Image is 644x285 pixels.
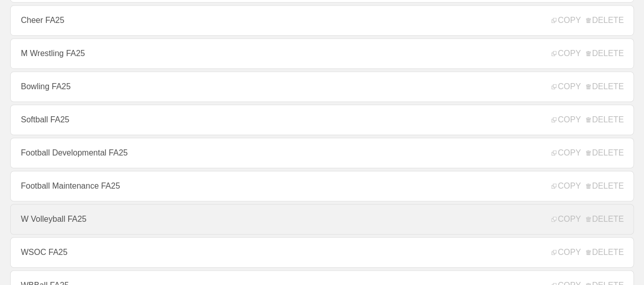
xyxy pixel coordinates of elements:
[551,82,580,91] span: COPY
[586,16,624,25] span: DELETE
[10,105,634,135] a: Softball FA25
[586,82,624,91] span: DELETE
[10,138,634,168] a: Football Developmental FA25
[593,236,644,285] iframe: Chat Widget
[10,38,634,69] a: M Wrestling FA25
[586,248,624,257] span: DELETE
[586,148,624,158] span: DELETE
[551,148,580,158] span: COPY
[586,115,624,124] span: DELETE
[551,248,580,257] span: COPY
[551,115,580,124] span: COPY
[586,182,624,191] span: DELETE
[586,215,624,224] span: DELETE
[551,182,580,191] span: COPY
[10,71,634,102] a: Bowling FA25
[586,49,624,58] span: DELETE
[10,5,634,36] a: Cheer FA25
[551,215,580,224] span: COPY
[10,171,634,201] a: Football Maintenance FA25
[551,16,580,25] span: COPY
[10,204,634,235] a: W Volleyball FA25
[551,49,580,58] span: COPY
[10,237,634,268] a: WSOC FA25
